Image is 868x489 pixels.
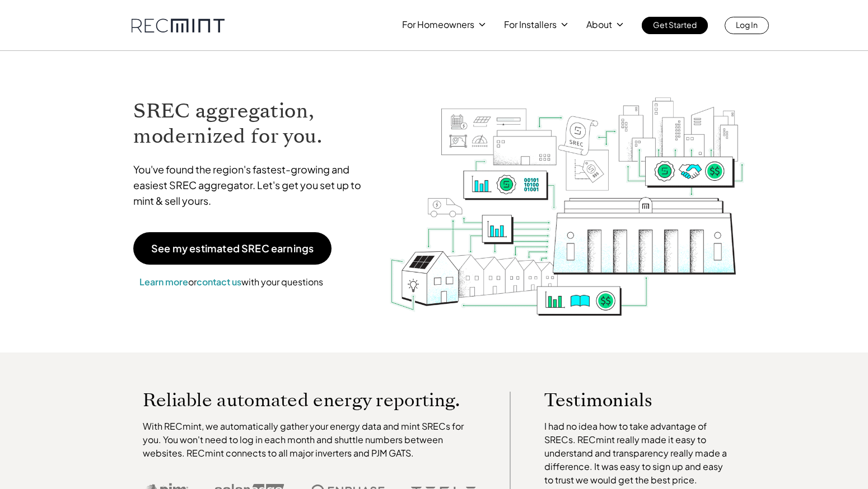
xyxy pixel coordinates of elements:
[133,275,329,289] p: or with your questions
[133,98,372,149] h1: SREC aggregation, modernized for you.
[653,17,697,32] p: Get Started
[151,243,314,253] p: See my estimated SREC earnings
[197,276,241,288] a: contact us
[402,17,474,32] p: For Homeowners
[642,17,708,34] a: Get Started
[143,420,477,460] p: With RECmint, we automatically gather your energy data and mint SRECs for you. You won't need to ...
[389,68,746,319] img: RECmint value cycle
[133,232,332,265] a: See my estimated SREC earnings
[544,392,711,408] p: Testimonials
[725,17,769,34] a: Log In
[143,392,477,408] p: Reliable automated energy reporting.
[736,17,758,32] p: Log In
[586,17,612,32] p: About
[139,276,188,288] a: Learn more
[544,420,732,487] p: I had no idea how to take advantage of SRECs. RECmint really made it easy to understand and trans...
[504,17,557,32] p: For Installers
[133,162,372,209] p: You've found the region's fastest-growing and easiest SREC aggregator. Let's get you set up to mi...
